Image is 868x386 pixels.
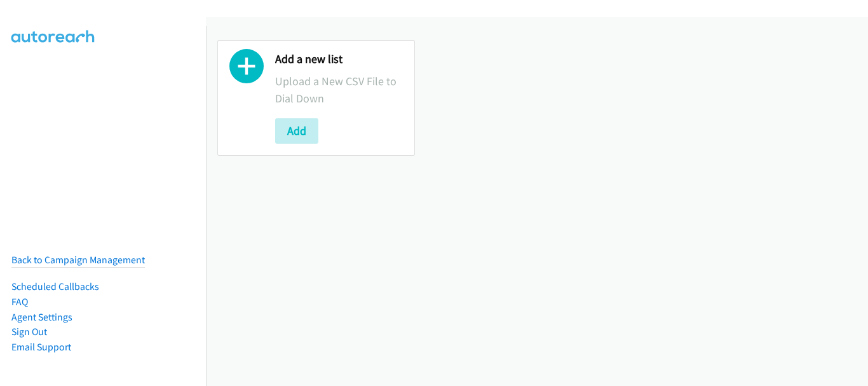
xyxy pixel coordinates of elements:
[11,280,99,293] a: Scheduled Callbacks
[11,326,47,338] a: Sign Out
[11,341,71,353] a: Email Support
[11,254,145,266] a: Back to Campaign Management
[275,72,403,107] p: Upload a New CSV File to Dial Down
[275,118,318,144] button: Add
[11,311,72,323] a: Agent Settings
[275,52,403,67] h2: Add a new list
[11,296,28,308] a: FAQ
